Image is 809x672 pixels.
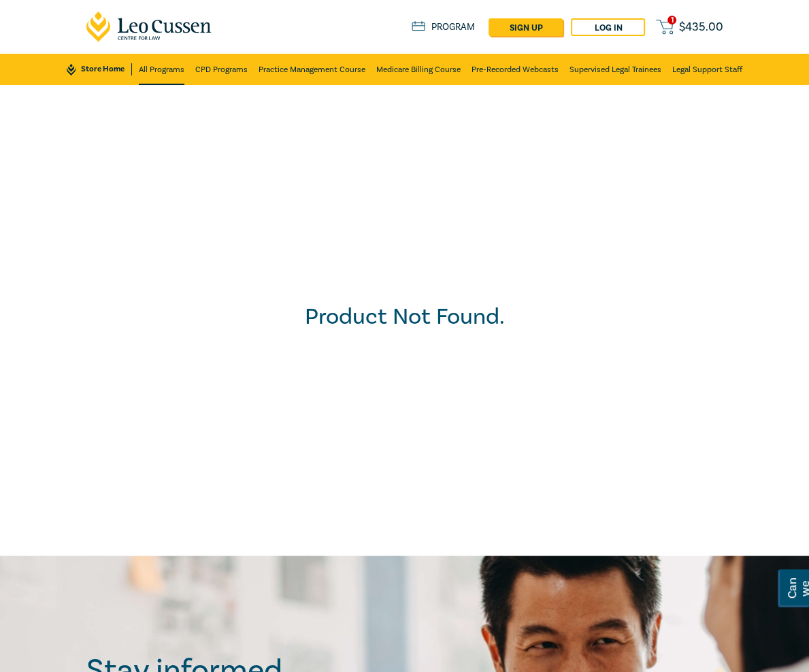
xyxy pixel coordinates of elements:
a: Practice Management Course [259,54,365,85]
a: Pre-Recorded Webcasts [472,54,559,85]
a: Program [412,21,475,33]
span: 1 [667,16,676,24]
a: All Programs [139,54,184,85]
h2: Product Not Found. [305,303,505,331]
a: Legal Support Staff [672,54,742,85]
a: Store Home [67,63,131,75]
a: CPD Programs [195,54,248,85]
a: Log in [571,18,645,36]
a: sign up [489,18,563,36]
span: $ 435.00 [679,21,723,33]
a: Medicare Billing Course [376,54,461,85]
a: Supervised Legal Trainees [569,54,661,85]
